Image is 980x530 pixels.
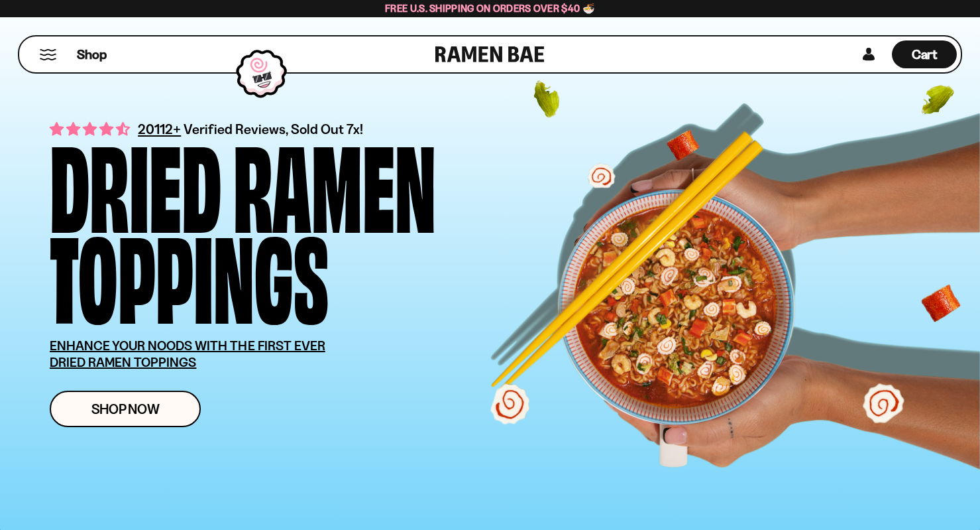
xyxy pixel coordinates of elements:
[912,46,938,62] span: Cart
[50,391,201,427] a: Shop Now
[50,227,329,318] div: Toppings
[50,136,221,227] div: Dried
[91,402,160,416] span: Shop Now
[77,46,107,64] span: Shop
[50,338,325,370] u: ENHANCE YOUR NOODS WITH THE FIRST EVER DRIED RAMEN TOPPINGS
[892,36,957,72] a: Cart
[385,2,595,15] span: Free U.S. Shipping on Orders over $40 🍜
[77,40,107,68] a: Shop
[233,136,436,227] div: Ramen
[39,49,57,60] button: Mobile Menu Trigger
